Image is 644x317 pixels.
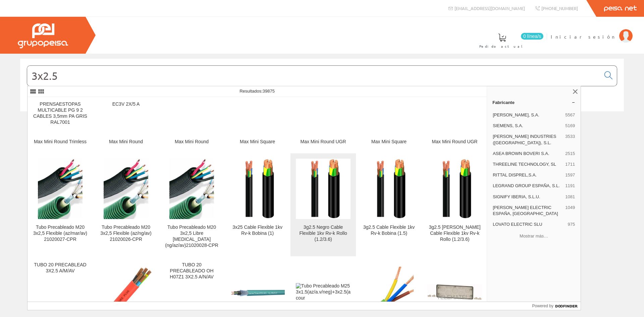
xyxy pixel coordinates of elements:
[230,224,285,236] div: 3x25 Cable Flexible 1kv Rv-k Bobina (1)
[493,221,565,227] span: LOVATO ELECTRIC SLU
[551,33,616,40] span: Iniciar sesión
[565,112,575,118] span: 5567
[565,183,575,189] span: 1191
[493,123,562,129] span: SIEMENS, S.A.
[493,183,562,189] span: LEGRAND GROUP ESPAÑA, S.L.
[479,43,525,50] span: Pedido actual
[235,159,280,219] img: 3x25 Cable Flexible 1kv Rv-k Bobina (1)
[493,112,562,118] span: [PERSON_NAME], S.A.
[427,224,482,243] div: 3g2.5 [PERSON_NAME] Cable Flexible 1kv Rv-k Rollo (1.2/3.6)
[493,194,562,200] span: SIGNIFY IBERIA, S.L.U.
[493,134,562,146] span: [PERSON_NAME] INDUSTRIES ([GEOGRAPHIC_DATA]), S.L.
[565,123,575,129] span: 5169
[169,159,214,219] img: Tubo Precableado M20 3x2,5 Libre Halog(ng/az/av)21020028-CPR
[493,161,562,167] span: THREELINE TECHNOLOGY, SL
[18,23,68,48] img: Grupo Peisa
[427,284,482,300] img: Tapas pasacables; Pretaladros 2x M16; 4x M20; 2x M25/16; 2x M40/25; 3x M50/32; HxWxD=116x329x23mm
[493,205,562,217] span: [PERSON_NAME] ELECTRIC ESPAÑA, [GEOGRAPHIC_DATA]
[296,139,351,145] div: Max Mini Round UGR
[290,153,356,256] a: 3g2.5 Negro Cable Flexible 1kv Rv-k Rollo (1.2/3.6) 3g2.5 Negro Cable Flexible 1kv Rv-k Rollo (1....
[239,89,275,94] span: Resultados:
[493,151,562,157] span: ASEA BROWN BOVERI S.A.
[93,134,159,153] a: Max Mini Round
[296,224,351,243] div: 3g2.5 Negro Cable Flexible 1kv Rv-k Rollo (1.2/3.6)
[28,153,93,256] a: Tubo Precableado M20 3x2,5 Flexible (az/mar/av) 21020027-CPR Tubo Precableado M20 3x2,5 Flexible ...
[532,302,581,310] a: Powered by
[422,134,487,153] a: Max Mini Round UGR
[225,134,290,153] a: Max Mini Square
[521,33,543,40] span: 0 línea/s
[33,101,88,125] div: PRENSAESTOPAS MULTICABLE PG 9 2 CABLES 3,5mm PA GRIS RAL7001
[493,172,562,178] span: RITTAL DISPREL,S.A.
[164,262,219,280] div: TUBO 20 PRECABLEADO OH H07Z1 3X2.5 A/N/AV
[28,134,93,153] a: Max Mini Round Trimless
[454,5,525,11] span: [EMAIL_ADDRESS][DOMAIN_NAME]
[568,221,575,227] span: 975
[301,159,346,219] img: 3g2.5 Negro Cable Flexible 1kv Rv-k Rollo (1.2/3.6)
[362,139,416,145] div: Max Mini Square
[33,139,88,145] div: Max Mini Round Trimless
[99,224,153,243] div: Tubo Precableado M20 3x2,5 Flexible (az/ng/av) 21020026-CPR
[541,5,578,11] span: [PHONE_NUMBER]
[432,159,477,219] img: 3g2.5 Blanco Cable Flexible 1kv Rv-k Rollo (1.2/3.6)
[164,224,219,249] div: Tubo Precableado M20 3x2,5 Libre [MEDICAL_DATA](ng/az/av)21020028-CPR
[263,89,275,94] span: 39875
[565,161,575,167] span: 1711
[551,28,633,34] a: Iniciar sesión
[93,153,159,256] a: Tubo Precableado M20 3x2,5 Flexible (az/ng/av) 21020026-CPR Tubo Precableado M20 3x2,5 Flexible (...
[565,172,575,178] span: 1597
[532,303,553,309] span: Powered by
[33,224,88,243] div: Tubo Precableado M20 3x2,5 Flexible (az/mar/av) 21020027-CPR
[159,134,224,153] a: Max Mini Round
[422,153,487,256] a: 3g2.5 Blanco Cable Flexible 1kv Rv-k Rollo (1.2/3.6) 3g2.5 [PERSON_NAME] Cable Flexible 1kv Rv-k ...
[296,283,351,301] img: Tubo Precableado M25 3x1.5(az/a.v/neg)+3x2.5(az/a.v/ma) cour
[290,134,356,153] a: Max Mini Round UGR
[27,66,600,86] input: Buscar...
[487,97,581,108] a: Fabricante
[565,205,575,217] span: 1049
[164,139,219,145] div: Max Mini Round
[362,224,416,236] div: 3g2.5 Cable Flexible 1kv Rv-k Bobina (1.5)
[225,153,290,256] a: 3x25 Cable Flexible 1kv Rv-k Bobina (1) 3x25 Cable Flexible 1kv Rv-k Bobina (1)
[565,134,575,146] span: 3533
[565,194,575,200] span: 1081
[38,159,83,219] img: Tubo Precableado M20 3x2,5 Flexible (az/mar/av) 21020027-CPR
[366,159,412,219] img: 3g2.5 Cable Flexible 1kv Rv-k Bobina (1.5)
[33,262,88,274] div: TUBO 20 PRECABLEAD 3X2.5 A/M/AV
[356,134,422,153] a: Max Mini Square
[104,159,148,219] img: Tubo Precableado M20 3x2,5 Flexible (az/ng/av) 21020026-CPR
[99,139,153,145] div: Max Mini Round
[565,151,575,157] span: 2515
[99,101,153,107] div: EC3V 2X/5 A
[490,230,578,242] button: Mostrar más…
[427,139,482,145] div: Max Mini Round UGR
[159,153,224,256] a: Tubo Precableado M20 3x2,5 Libre Halog(ng/az/av)21020028-CPR Tubo Precableado M20 3x2,5 Libre [ME...
[20,120,624,125] div: © Grupo Peisa
[356,153,422,256] a: 3g2.5 Cable Flexible 1kv Rv-k Bobina (1.5) 3g2.5 Cable Flexible 1kv Rv-k Bobina (1.5)
[230,139,285,145] div: Max Mini Square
